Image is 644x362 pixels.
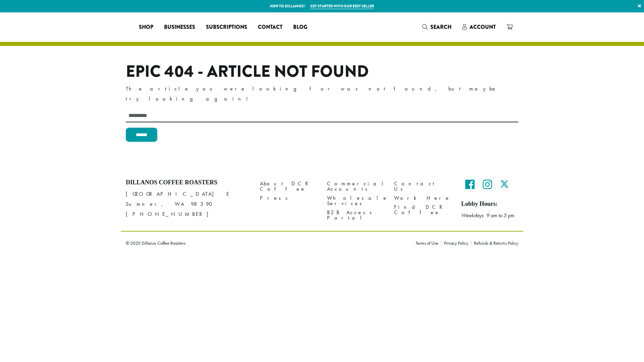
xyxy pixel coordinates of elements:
[126,179,250,186] h4: Dillanos Coffee Roasters
[461,200,518,208] h5: Lobby Hours:
[310,3,374,9] a: Get started with our best seller
[206,23,247,32] span: Subscriptions
[441,241,471,245] a: Privacy Policy
[327,179,384,193] a: Commercial Accounts
[461,212,514,219] em: Weekdays 9 am to 5 pm
[164,23,195,32] span: Businesses
[126,241,406,245] p: © 2025 Dillanos Coffee Roasters.
[471,241,518,245] a: Refunds & Returns Policy
[293,23,307,32] span: Blog
[258,23,282,32] span: Contact
[260,179,317,193] a: About DCR Coffee
[394,179,451,193] a: Contact Us
[430,23,451,31] span: Search
[133,22,159,33] a: Shop
[260,194,317,203] a: Press
[394,203,451,217] a: Find DCR Coffee
[126,84,518,104] p: The article you were looking for was not found, but maybe try looking again!
[394,194,451,203] a: Work Here
[126,62,518,81] h1: Epic 404 - Article Not Found
[470,23,496,31] span: Account
[416,241,441,245] a: Terms of Use
[327,208,384,223] a: B2B Access Portal
[139,23,153,32] span: Shop
[327,194,384,208] a: Wholesale Services
[417,21,457,33] a: Search
[126,189,250,219] p: [GEOGRAPHIC_DATA] E Sumner, WA 98390 [PHONE_NUMBER]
